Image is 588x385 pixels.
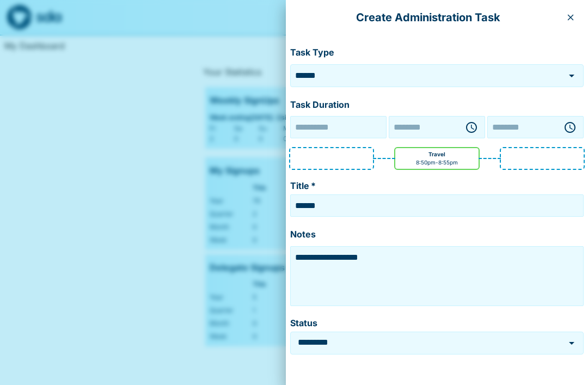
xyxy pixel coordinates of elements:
[391,119,456,136] input: Choose time, selected time is 8:50 PM
[290,98,584,112] p: Task Duration
[290,46,584,60] p: Task Type
[490,119,555,136] input: Choose time, selected time is 8:55 PM
[428,150,445,158] p: Travel
[416,158,458,167] p: 8:50pm - 8:55pm
[564,335,579,351] button: Open
[564,68,579,83] button: Open
[295,9,562,26] p: Create Administration Task
[290,180,584,192] label: Title
[293,119,384,136] input: Choose date, selected date is 11 Aug 2025
[290,317,584,329] label: Status
[290,228,584,242] p: Notes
